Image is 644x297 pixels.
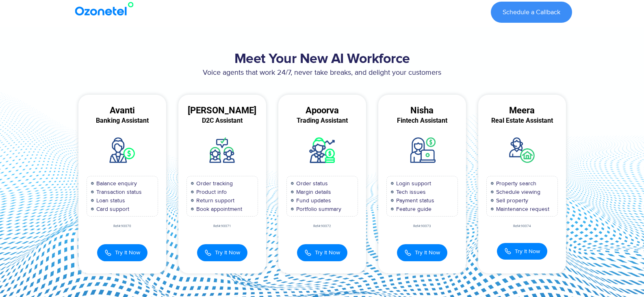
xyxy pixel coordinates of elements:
button: Try It Now [297,244,347,261]
span: Sell property [494,196,528,205]
div: Fintech Assistant [378,117,466,124]
span: Schedule viewing [494,188,540,196]
div: D2C Assistant [178,117,266,124]
div: Ref#:90073 [378,225,466,228]
span: Margin details [294,188,331,196]
span: Try It Now [115,248,140,257]
span: Schedule a Callback [503,9,560,15]
span: Try It Now [315,248,340,257]
div: Nisha [378,107,466,114]
span: Balance enquiry [94,179,137,188]
img: Call Icon [104,248,112,257]
button: Try It Now [197,244,247,261]
div: Meera [478,107,566,114]
div: Apoorva [278,107,366,114]
span: Tech issues [394,188,426,196]
span: Try It Now [215,248,240,257]
div: Trading Assistant [278,117,366,124]
p: Voice agents that work 24/7, never take breaks, and delight your customers [72,67,572,78]
img: Call Icon [404,248,412,257]
button: Try It Now [97,244,147,261]
div: Real Estate Assistant [478,117,566,124]
span: Fund updates [294,196,331,205]
div: Banking Assistant [78,117,166,124]
span: Transaction status [94,188,142,196]
span: Login support [394,179,431,188]
span: Payment status [394,196,434,205]
span: Try It Now [415,248,440,257]
img: Call Icon [304,248,312,257]
span: Try It Now [515,247,540,256]
span: Order tracking [194,179,233,188]
h2: Meet Your New AI Workforce [72,51,572,67]
span: Return support [194,196,234,205]
span: Loan status [94,196,125,205]
div: Ref#:90074 [478,225,566,228]
span: Book appointment [194,205,242,213]
div: Ref#:90072 [278,225,366,228]
span: Feature guide [394,205,432,213]
span: Property search [494,179,536,188]
span: Maintenance request [494,205,549,213]
img: Call Icon [204,248,212,257]
span: Card support [94,205,129,213]
div: Ref#:90071 [178,225,266,228]
div: Ref#:90070 [78,225,166,228]
button: Try It Now [497,243,547,260]
div: Avanti [78,107,166,114]
div: [PERSON_NAME] [178,107,266,114]
button: Try It Now [397,244,447,261]
span: Product info [194,188,227,196]
span: Order status [294,179,328,188]
span: Portfolio summary [294,205,341,213]
img: Call Icon [504,247,512,255]
a: Schedule a Callback [491,2,572,23]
